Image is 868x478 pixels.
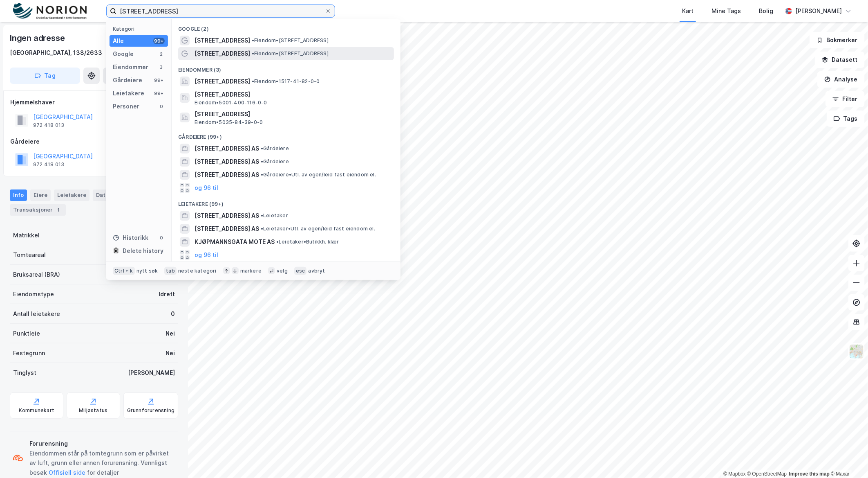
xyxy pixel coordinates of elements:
[276,239,279,245] span: •
[10,97,178,107] div: Hjemmelshaver
[172,19,400,34] div: Google (2)
[261,158,263,165] span: •
[195,99,267,106] span: Eiendom • 5001-400-116-0-0
[825,91,865,107] button: Filter
[33,161,64,168] div: 972 418 013
[261,158,289,165] span: Gårdeiere
[195,109,391,119] span: [STREET_ADDRESS]
[252,50,329,57] span: Eiendom • [STREET_ADDRESS]
[54,189,89,201] div: Leietakere
[252,37,254,43] span: •
[195,183,218,193] button: og 96 til
[13,309,60,319] div: Antall leietakere
[33,122,64,129] div: 972 418 013
[723,471,746,477] a: Mapbox
[30,189,51,201] div: Eiere
[252,37,329,44] span: Eiendom • [STREET_ADDRESS]
[195,237,275,247] span: KJØPMANNSGATA MOTE AS
[827,110,865,127] button: Tags
[153,90,165,97] div: 99+
[815,52,865,68] button: Datasett
[158,51,165,57] div: 2
[19,407,54,414] div: Kommunekart
[171,309,175,319] div: 0
[240,268,262,274] div: markere
[261,225,263,232] span: •
[29,449,175,478] div: Eiendommen står på tomtegrunn som er påvirket av luft, grunn eller annen forurensning. Vennligst ...
[159,289,175,299] div: Idrett
[136,268,158,274] div: nytt søk
[29,439,175,449] div: Forurensning
[294,267,307,275] div: esc
[113,49,134,59] div: Google
[93,189,123,201] div: Datasett
[13,250,46,260] div: Tomteareal
[308,268,325,274] div: avbryt
[113,88,144,98] div: Leietakere
[10,32,66,45] div: Ingen adresse
[113,62,148,72] div: Eiendommer
[13,270,60,280] div: Bruksareal (BRA)
[13,289,54,299] div: Eiendomstype
[195,119,263,126] span: Eiendom • 5035-84-39-0-0
[158,64,165,70] div: 3
[195,36,250,45] span: [STREET_ADDRESS]
[261,212,263,219] span: •
[195,211,259,221] span: [STREET_ADDRESS] AS
[10,137,178,147] div: Gårdeiere
[252,78,254,84] span: •
[849,344,864,359] img: Z
[123,246,163,256] div: Delete history
[113,233,148,243] div: Historikk
[277,268,288,274] div: velg
[759,6,773,16] div: Bolig
[128,368,175,378] div: [PERSON_NAME]
[195,224,259,234] span: [STREET_ADDRESS] AS
[54,206,63,214] div: 1
[113,267,135,275] div: Ctrl + k
[13,329,40,338] div: Punktleie
[113,26,168,32] div: Kategori
[711,6,741,16] div: Mine Tags
[195,77,250,86] span: [STREET_ADDRESS]
[113,36,124,46] div: Alle
[195,144,259,153] span: [STREET_ADDRESS] AS
[195,250,218,260] button: og 96 til
[682,6,694,16] div: Kart
[153,77,165,83] div: 99+
[261,145,263,151] span: •
[172,60,400,75] div: Eiendommer (3)
[13,348,45,358] div: Festegrunn
[127,407,174,414] div: Grunnforurensning
[13,368,36,378] div: Tinglyst
[164,267,177,275] div: tab
[178,268,217,274] div: neste kategori
[13,3,87,20] img: norion-logo.80e7a08dc31c2e691866.png
[261,225,375,232] span: Leietaker • Utl. av egen/leid fast eiendom el.
[172,127,400,142] div: Gårdeiere (99+)
[10,48,102,58] div: [GEOGRAPHIC_DATA], 138/2633
[276,239,339,245] span: Leietaker • Butikkh. klær
[795,6,842,16] div: [PERSON_NAME]
[261,171,376,178] span: Gårdeiere • Utl. av egen/leid fast eiendom el.
[153,38,165,44] div: 99+
[827,439,868,478] div: Kontrollprogram for chat
[116,5,325,17] input: Søk på adresse, matrikkel, gårdeiere, leietakere eller personer
[13,230,40,240] div: Matrikkel
[252,50,254,56] span: •
[261,212,288,219] span: Leietaker
[166,329,175,338] div: Nei
[113,75,142,85] div: Gårdeiere
[113,101,139,111] div: Personer
[195,90,391,99] span: [STREET_ADDRESS]
[79,407,107,414] div: Miljøstatus
[195,49,250,59] span: [STREET_ADDRESS]
[158,234,165,241] div: 0
[172,194,400,209] div: Leietakere (99+)
[261,145,289,152] span: Gårdeiere
[10,189,27,201] div: Info
[252,78,320,85] span: Eiendom • 1517-41-82-0-0
[827,439,868,478] iframe: Chat Widget
[158,103,165,110] div: 0
[10,204,66,216] div: Transaksjoner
